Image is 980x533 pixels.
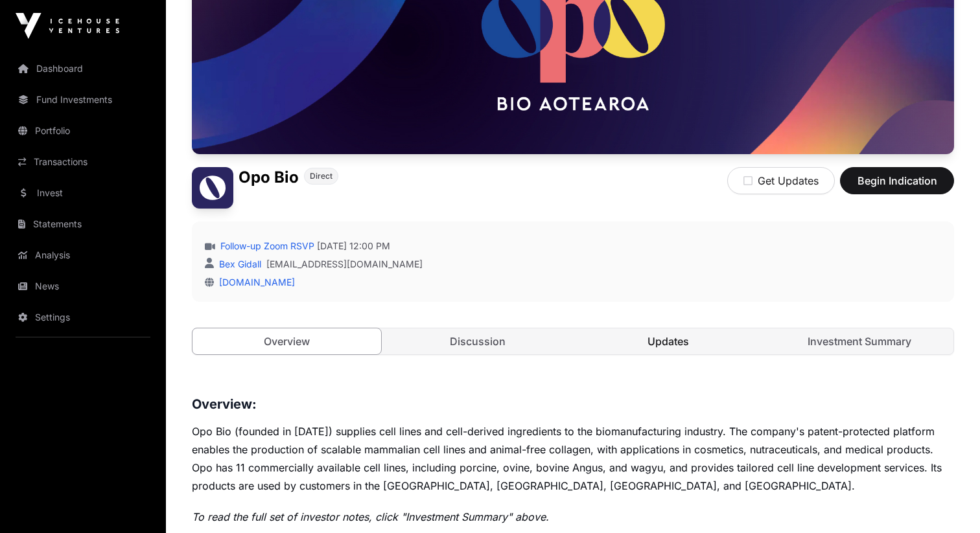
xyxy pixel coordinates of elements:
h1: Opo Bio [239,167,299,188]
a: News [10,272,156,301]
span: Direct [310,171,332,181]
a: [EMAIL_ADDRESS][DOMAIN_NAME] [266,258,423,271]
a: Invest [10,179,156,207]
span: Begin Indication [856,173,938,188]
a: Follow-up Zoom RSVP [218,240,314,253]
a: Transactions [10,148,156,176]
a: Begin Indication [840,180,954,193]
a: Fund Investments [10,85,156,114]
a: Portfolio [10,117,156,145]
em: To read the full set of investor notes, click "Investment Summary" above. [192,510,549,523]
img: Icehouse Ventures Logo [16,13,119,39]
p: Opo Bio (founded in [DATE]) supplies cell lines and cell-derived ingredients to the biomanufactur... [192,422,954,495]
a: [DOMAIN_NAME] [214,277,295,288]
a: Dashboard [10,54,156,83]
a: Bex Gidall [216,258,261,269]
span: [DATE] 12:00 PM [317,240,390,253]
a: Updates [574,328,763,354]
a: Statements [10,210,156,238]
iframe: Chat Widget [915,471,980,533]
a: Investment Summary [765,328,954,354]
nav: Tabs [192,328,953,354]
a: Settings [10,303,156,332]
img: Opo Bio [192,167,233,209]
button: Get Updates [727,167,835,194]
a: Discussion [384,328,572,354]
a: Analysis [10,241,156,269]
a: Overview [192,328,382,355]
h3: Overview: [192,394,954,414]
button: Begin Indication [840,167,954,194]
